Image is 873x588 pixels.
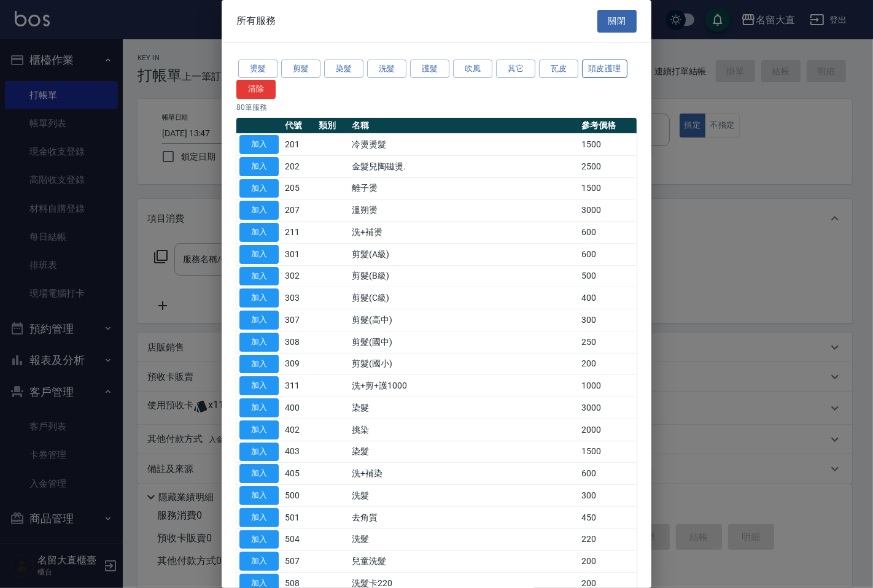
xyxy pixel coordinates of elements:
button: 染髮 [324,60,363,79]
button: 加入 [239,355,279,374]
td: 離子燙 [349,177,578,199]
button: 加入 [239,135,279,154]
td: 洗+補燙 [349,222,578,244]
button: 加入 [239,486,279,505]
td: 洗+補染 [349,463,578,485]
td: 450 [578,506,637,528]
td: 剪髮(C級) [349,287,578,309]
td: 3000 [578,199,637,222]
td: 染髮 [349,441,578,463]
td: 200 [578,353,637,375]
button: 吹風 [453,60,492,79]
th: 名稱 [349,118,578,134]
button: 加入 [239,398,279,417]
td: 504 [282,528,316,551]
td: 兒童洗髮 [349,551,578,573]
td: 309 [282,353,316,375]
td: 洗髮 [349,485,578,507]
td: 300 [578,485,637,507]
td: 205 [282,177,316,199]
td: 308 [282,331,316,353]
td: 400 [578,287,637,309]
button: 加入 [239,201,279,220]
th: 類別 [316,118,349,134]
td: 1500 [578,177,637,199]
td: 去角質 [349,506,578,528]
td: 600 [578,463,637,485]
button: 加入 [239,530,279,549]
th: 參考價格 [578,118,637,134]
td: 501 [282,506,316,528]
td: 202 [282,155,316,177]
td: 400 [282,397,316,419]
td: 301 [282,243,316,265]
td: 冷燙燙髮 [349,134,578,156]
button: 護髮 [410,60,449,79]
td: 507 [282,551,316,573]
td: 311 [282,375,316,397]
td: 600 [578,222,637,244]
button: 關閉 [597,10,637,33]
button: 加入 [239,179,279,198]
button: 加入 [239,376,279,395]
td: 307 [282,309,316,331]
td: 500 [578,265,637,287]
td: 剪髮(國小) [349,353,578,375]
button: 加入 [239,464,279,483]
td: 200 [578,551,637,573]
td: 挑染 [349,419,578,441]
td: 2500 [578,155,637,177]
button: 洗髮 [367,60,406,79]
button: 燙髮 [238,60,277,79]
td: 染髮 [349,397,578,419]
td: 300 [578,309,637,331]
td: 1500 [578,441,637,463]
button: 加入 [239,288,279,308]
td: 溫朔燙 [349,199,578,222]
td: 剪髮(A級) [349,243,578,265]
button: 其它 [496,60,535,79]
button: 加入 [239,420,279,439]
td: 剪髮(高中) [349,309,578,331]
td: 600 [578,243,637,265]
td: 洗+剪+護1000 [349,375,578,397]
button: 加入 [239,508,279,527]
button: 加入 [239,552,279,571]
td: 211 [282,222,316,244]
button: 加入 [239,245,279,264]
td: 洗髮 [349,528,578,551]
th: 代號 [282,118,316,134]
button: 加入 [239,267,279,286]
button: 加入 [239,223,279,242]
p: 80 筆服務 [236,102,637,113]
button: 瓦皮 [539,60,578,79]
td: 220 [578,528,637,551]
button: 加入 [239,443,279,462]
td: 201 [282,134,316,156]
td: 1500 [578,134,637,156]
td: 2000 [578,419,637,441]
td: 405 [282,463,316,485]
td: 剪髮(B級) [349,265,578,287]
td: 剪髮(國中) [349,331,578,353]
td: 207 [282,199,316,222]
button: 剪髮 [281,60,320,79]
td: 金髮兒陶磁燙. [349,155,578,177]
td: 403 [282,441,316,463]
td: 3000 [578,397,637,419]
span: 所有服務 [236,15,276,27]
td: 402 [282,419,316,441]
td: 302 [282,265,316,287]
td: 303 [282,287,316,309]
button: 加入 [239,333,279,352]
button: 頭皮護理 [582,60,627,79]
td: 500 [282,485,316,507]
td: 250 [578,331,637,353]
button: 加入 [239,311,279,330]
td: 1000 [578,375,637,397]
button: 加入 [239,157,279,176]
button: 清除 [236,80,276,99]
